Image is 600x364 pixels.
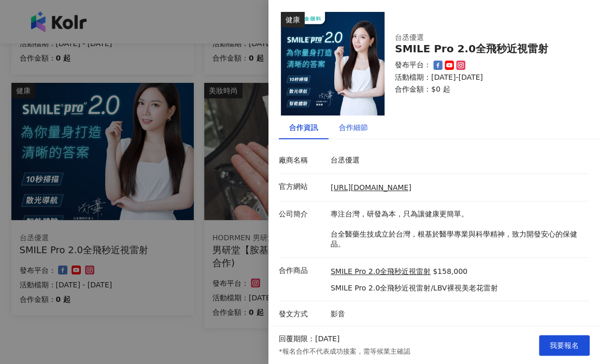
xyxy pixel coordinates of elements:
[395,33,577,43] div: 台丞優選
[331,283,497,294] p: SMILE Pro 2.0全飛秒近視雷射/LBV裸視美老花雷射
[395,43,577,55] div: SMILE Pro 2.0全飛秒近視雷射
[331,155,584,166] p: 台丞優選
[550,341,579,350] span: 我要報名
[331,267,431,277] a: SMILE Pro 2.0全飛秒近視雷射
[281,12,384,115] img: SMILE Pro 2.0全飛秒近視雷射
[331,209,584,250] p: 專注台灣，研發為本，只為讓健康更簡單。 台全醫藥生技成立於台灣，根基於醫學專業與科學精神，致力開發安心的保健品。
[331,183,411,192] a: [URL][DOMAIN_NAME]
[395,72,577,83] p: 活動檔期：[DATE]-[DATE]
[539,335,590,356] button: 我要報名
[289,122,318,133] div: 合作資訊
[279,309,325,319] p: 發文方式
[395,84,577,95] p: 合作金額： $0 起
[279,334,339,344] p: 回覆期限：[DATE]
[279,209,325,220] p: 公司簡介
[279,266,325,276] p: 合作商品
[395,60,431,70] p: 發布平台：
[281,12,305,27] div: 健康
[279,347,410,356] p: *報名合作不代表成功接案，需等候業主確認
[279,182,325,192] p: 官方網站
[433,267,467,277] p: $158,000
[331,309,584,319] p: 影音
[279,155,325,166] p: 廠商名稱
[339,122,368,133] div: 合作細節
